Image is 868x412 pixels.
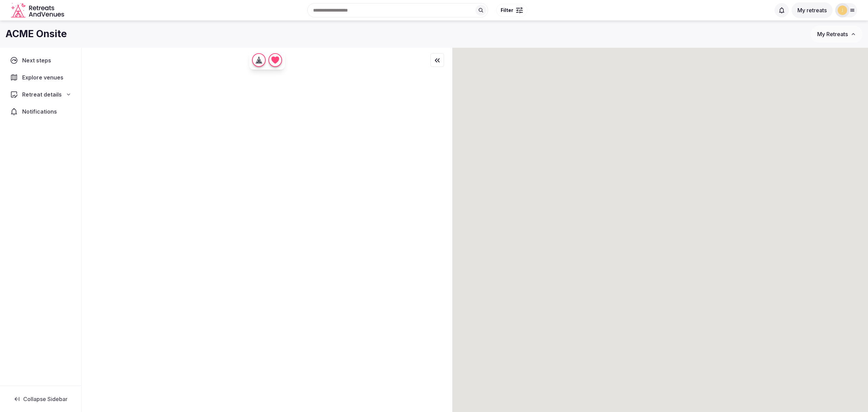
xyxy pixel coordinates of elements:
h1: ACME Onsite [5,27,67,41]
a: Explore venues [5,70,76,85]
span: Retreat details [22,90,62,99]
span: Filter [501,7,513,14]
span: Explore venues [22,73,66,82]
span: Collapse Sidebar [23,396,68,402]
span: Next steps [22,56,54,64]
svg: Retreats and Venues company logo [11,3,65,18]
a: Visit the homepage [11,3,65,18]
span: My Retreats [817,31,848,38]
button: Filter [496,4,527,17]
button: My retreats [792,2,833,18]
a: Notifications [5,104,76,119]
img: jeffatseg [838,5,847,15]
button: My Retreats [811,26,863,43]
button: Collapse Sidebar [5,392,76,407]
a: My retreats [792,7,833,14]
a: Next steps [5,53,76,68]
span: Notifications [22,107,60,116]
